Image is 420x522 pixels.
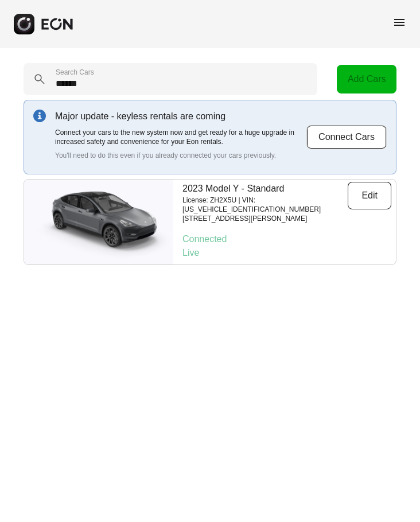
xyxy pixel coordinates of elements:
[348,182,391,209] button: Edit
[182,232,391,246] p: Connected
[182,214,348,223] p: [STREET_ADDRESS][PERSON_NAME]
[33,110,46,122] img: info
[306,125,387,149] button: Connect Cars
[182,182,348,196] p: 2023 Model Y - Standard
[182,246,391,260] p: Live
[55,110,306,123] p: Major update - keyless rentals are coming
[24,185,173,259] img: car
[182,196,348,214] p: License: ZH2X5U | VIN: [US_VEHICLE_IDENTIFICATION_NUMBER]
[56,68,94,77] label: Search Cars
[55,151,306,160] p: You'll need to do this even if you already connected your cars previously.
[55,128,306,146] p: Connect your cars to the new system now and get ready for a huge upgrade in increased safety and ...
[392,15,406,29] span: menu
